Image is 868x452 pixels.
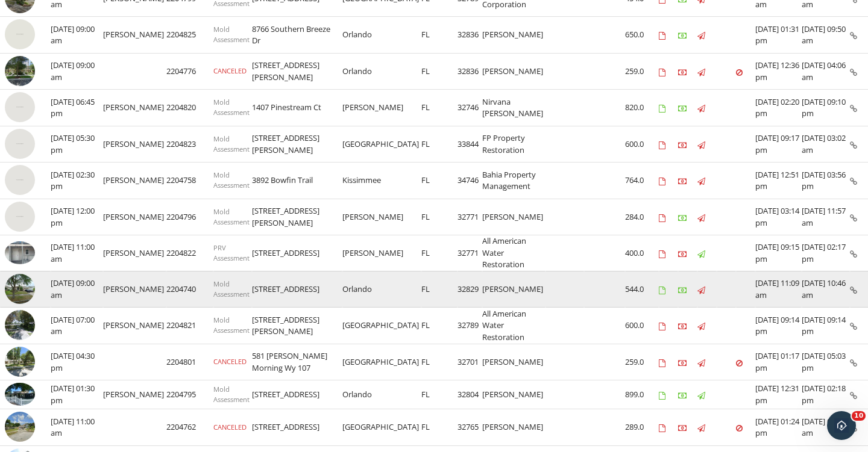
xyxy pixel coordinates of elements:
td: 2204822 [166,235,213,271]
td: [DATE] 02:17 pm [802,235,850,271]
td: FL [421,163,458,199]
img: streetview [5,56,35,86]
img: streetview [5,129,35,159]
td: 32789 [458,308,482,344]
td: [PERSON_NAME] [482,17,546,54]
span: Mold Assessment [213,134,250,153]
td: FP Property Restoration [482,126,546,163]
td: [PERSON_NAME] [482,380,546,409]
td: 32836 [458,17,482,54]
td: Orlando [342,380,421,409]
td: [PERSON_NAME] [103,308,166,344]
td: [DATE] 05:30 pm [51,126,103,163]
td: 899.0 [625,380,659,409]
img: 9541058%2Fcover_photos%2FsXEAaPN5kHCRBz1wLNsw%2Fsmall.jpg [5,383,35,405]
td: [PERSON_NAME] [103,199,166,235]
td: 32765 [458,409,482,446]
td: 259.0 [625,344,659,380]
td: 2204776 [166,53,213,90]
td: 3892 Bowfin Trail [252,163,342,199]
td: [DATE] 03:14 pm [755,199,802,235]
td: [DATE] 03:02 am [802,126,850,163]
td: 2204825 [166,17,213,54]
td: 2204796 [166,199,213,235]
td: 32836 [458,53,482,90]
iframe: Intercom live chat [827,411,856,440]
td: [DATE] 09:00 am [51,271,103,308]
td: 32746 [458,90,482,126]
td: [STREET_ADDRESS] [252,380,342,409]
td: [STREET_ADDRESS][PERSON_NAME] [252,199,342,235]
td: FL [421,344,458,380]
td: [PERSON_NAME] [103,17,166,54]
td: [DATE] 03:56 pm [802,163,850,199]
td: 2204795 [166,380,213,409]
span: Mold Assessment [213,315,250,335]
img: 9573078%2Fcover_photos%2FDKnwM8VwSUZbvSbXt1Bz%2Fsmall.jpg [5,241,35,264]
img: streetview [5,274,35,304]
td: [DATE] 11:00 am [51,409,103,446]
td: [DATE] 03:02 am [802,409,850,446]
td: [DATE] 09:17 pm [755,126,802,163]
td: 32771 [458,199,482,235]
td: 2204740 [166,271,213,308]
td: Bahia Property Management [482,163,546,199]
td: [DATE] 09:50 am [802,17,850,54]
td: [DATE] 04:06 am [802,53,850,90]
td: 764.0 [625,163,659,199]
td: [DATE] 01:17 pm [755,344,802,380]
td: FL [421,271,458,308]
td: All American Water Restoration [482,308,546,344]
td: 284.0 [625,199,659,235]
td: [STREET_ADDRESS] [252,271,342,308]
td: [DATE] 09:14 pm [802,308,850,344]
td: [DATE] 09:10 pm [802,90,850,126]
td: FL [421,90,458,126]
td: Kissimmee [342,163,421,199]
td: [DATE] 10:46 am [802,271,850,308]
td: [STREET_ADDRESS] [252,235,342,271]
span: Mold Assessment [213,25,250,44]
td: [PERSON_NAME] [342,199,421,235]
span: Mold Assessment [213,170,250,190]
td: 8766 Southern Breeze Dr [252,17,342,54]
td: [DATE] 12:51 pm [755,163,802,199]
td: [STREET_ADDRESS][PERSON_NAME] [252,308,342,344]
td: [PERSON_NAME] [103,271,166,308]
td: 32829 [458,271,482,308]
td: Orlando [342,53,421,90]
span: CANCELED [213,66,247,75]
td: [DATE] 09:00 am [51,17,103,54]
td: [DATE] 02:20 pm [755,90,802,126]
td: [PERSON_NAME] [103,380,166,409]
td: [DATE] 09:00 am [51,53,103,90]
td: [PERSON_NAME] [342,235,421,271]
td: [DATE] 06:45 pm [51,90,103,126]
td: 820.0 [625,90,659,126]
td: [DATE] 07:00 am [51,308,103,344]
td: 581 [PERSON_NAME] Morning Wy 107 [252,344,342,380]
td: [PERSON_NAME] [482,271,546,308]
td: 600.0 [625,308,659,344]
td: 2204758 [166,163,213,199]
td: FL [421,199,458,235]
td: FL [421,17,458,54]
td: 32701 [458,344,482,380]
td: [PERSON_NAME] [482,53,546,90]
td: Nirvana [PERSON_NAME] [482,90,546,126]
td: Orlando [342,271,421,308]
td: FL [421,126,458,163]
td: [DATE] 05:03 pm [802,344,850,380]
td: FL [421,409,458,446]
td: [DATE] 01:31 pm [755,17,802,54]
td: 650.0 [625,17,659,54]
td: 289.0 [625,409,659,446]
td: [DATE] 11:00 am [51,235,103,271]
img: streetview [5,412,35,442]
td: [GEOGRAPHIC_DATA] [342,344,421,380]
td: [PERSON_NAME] [103,235,166,271]
td: [PERSON_NAME] [482,344,546,380]
td: 544.0 [625,271,659,308]
td: [PERSON_NAME] [342,90,421,126]
td: [DATE] 02:30 pm [51,163,103,199]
